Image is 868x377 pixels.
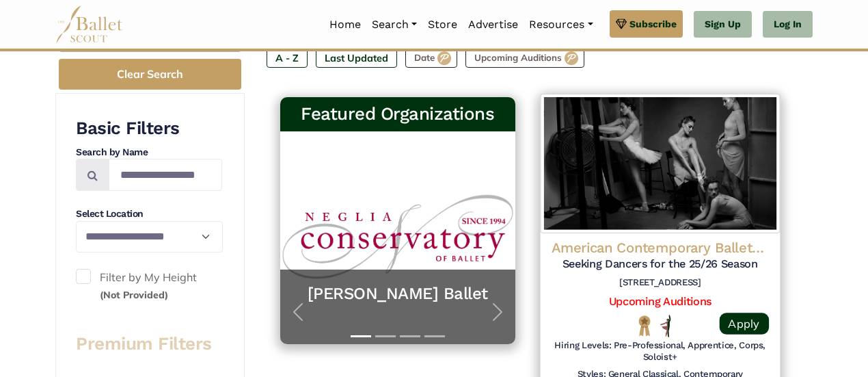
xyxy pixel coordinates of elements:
[636,315,653,337] img: National
[551,340,768,363] h6: Hiring Levels: Pre-Professional, Apprentice, Corps, Soloist+
[551,239,768,257] h4: American Contemporary Ballet (ACB)
[351,328,371,344] button: Slide 1
[629,16,677,31] span: Subscribe
[551,277,768,289] h6: [STREET_ADDRESS]
[316,49,397,68] label: Last Updated
[76,269,222,304] label: Filter by My Height
[719,313,768,335] a: Apply
[405,49,457,68] label: Date
[294,283,502,304] a: [PERSON_NAME] Ballet
[422,10,463,39] a: Store
[660,315,670,337] img: All
[551,257,768,272] h5: Seeking Dancers for the 25/26 Season
[291,103,504,126] h3: Featured Organizations
[524,10,598,39] a: Resources
[267,49,308,68] label: A - Z
[76,146,222,159] h4: Search by Name
[76,117,222,140] h3: Basic Filters
[424,328,445,344] button: Slide 4
[76,333,222,356] h3: Premium Filters
[76,207,222,221] h4: Select Location
[400,328,420,344] button: Slide 3
[109,159,222,191] input: Search by names...
[324,10,366,39] a: Home
[366,10,422,39] a: Search
[763,11,813,38] a: Log In
[465,49,584,68] label: Upcoming Auditions
[59,59,241,90] button: Clear Search
[540,94,779,233] img: Logo
[616,16,627,31] img: gem.svg
[608,295,711,308] a: Upcoming Auditions
[100,289,168,301] small: (Not Provided)
[463,10,524,39] a: Advertise
[694,11,752,38] a: Sign Up
[375,328,396,344] button: Slide 2
[610,10,683,38] a: Subscribe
